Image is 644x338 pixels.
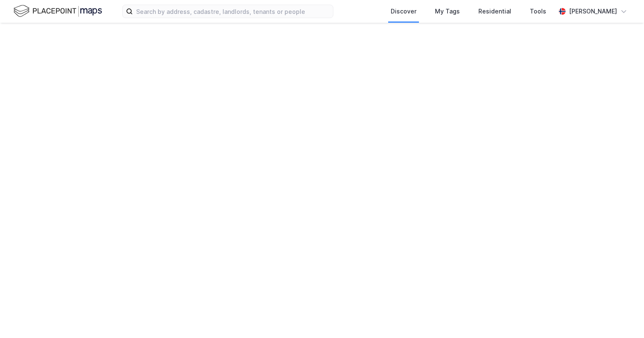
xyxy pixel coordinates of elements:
[569,6,617,16] div: [PERSON_NAME]
[602,298,644,338] iframe: Chat Widget
[530,6,546,16] div: Tools
[435,6,460,16] div: My Tags
[391,6,416,16] div: Discover
[13,4,102,19] img: logo.f888ab2527a4732fd821a326f86c7f29.svg
[133,5,333,18] input: Search by address, cadastre, landlords, tenants or people
[478,6,511,16] div: Residential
